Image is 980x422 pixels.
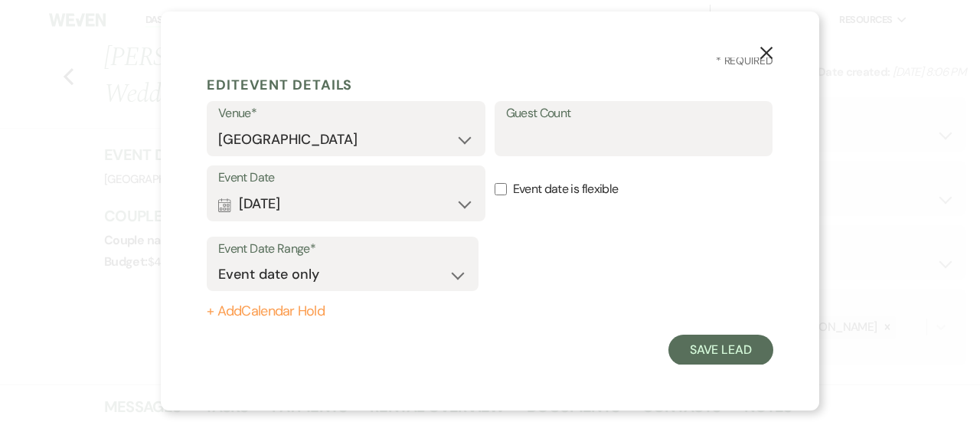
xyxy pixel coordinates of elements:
input: Event date is flexible [495,183,507,195]
label: Event Date Range* [218,238,467,260]
label: Event date is flexible [495,165,773,214]
button: + AddCalendar Hold [207,304,479,319]
button: [DATE] [218,189,474,220]
label: Event Date [218,167,474,189]
label: Guest Count [506,103,762,125]
label: Venue* [218,103,474,125]
h5: Edit Event Details [207,74,773,97]
button: Save Lead [668,335,773,365]
h3: * Required [207,53,773,69]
